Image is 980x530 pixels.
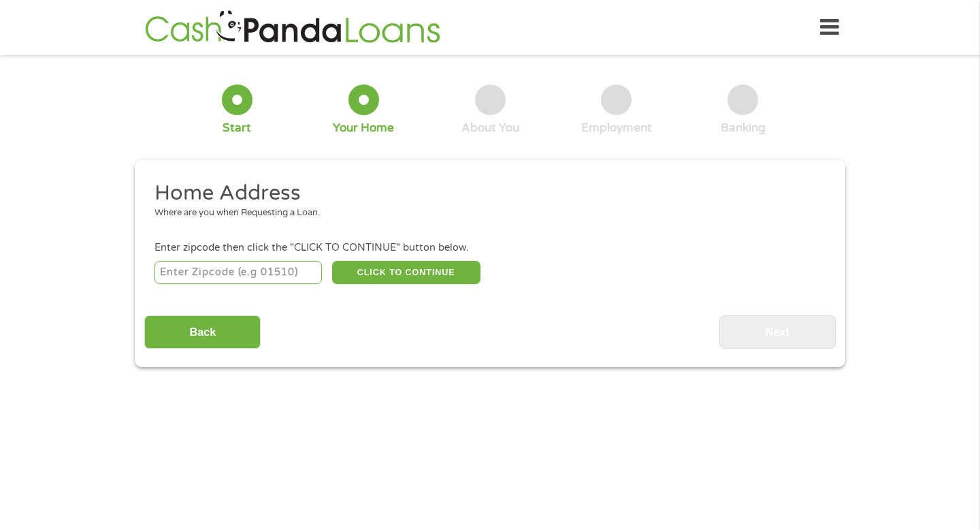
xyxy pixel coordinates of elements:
[154,261,323,284] input: Enter Zipcode (e.g 01510)
[223,121,251,136] div: Start
[719,315,836,349] input: Next
[461,121,519,136] div: About You
[581,121,652,136] div: Employment
[144,315,261,349] input: Back
[333,121,394,136] div: Your Home
[141,8,444,47] img: GetLoanNow Logo
[154,206,816,220] div: Where are you when Requesting a Loan.
[154,240,826,255] div: Enter zipcode then click the "CLICK TO CONTINUE" button below.
[332,261,480,284] button: CLICK TO CONTINUE
[154,180,816,207] h2: Home Address
[721,121,766,136] div: Banking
